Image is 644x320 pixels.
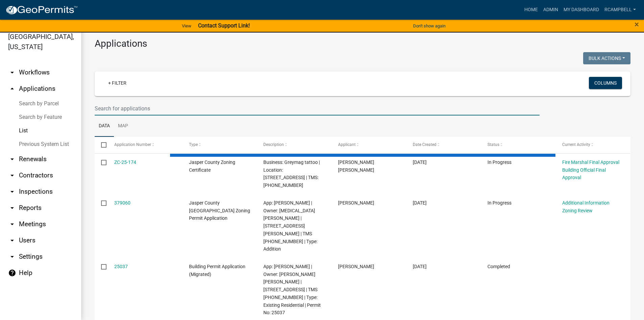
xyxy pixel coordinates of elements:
span: 03/16/2020 [413,264,427,269]
i: arrow_drop_down [8,188,16,196]
datatable-header-cell: Status [481,137,556,153]
i: arrow_drop_down [8,155,16,163]
i: arrow_drop_down [8,204,16,212]
a: Home [522,3,541,16]
datatable-header-cell: Date Created [406,137,481,153]
span: × [635,20,639,29]
i: arrow_drop_up [8,85,16,93]
span: 02/20/2025 [413,200,427,206]
a: Admin [541,3,561,16]
button: Columns [589,77,622,89]
span: Jasper County SC Zoning Permit Application [189,200,250,221]
a: ZC-25-174 [114,159,136,165]
span: Ryan Campbell [338,264,374,269]
span: Description [263,142,284,147]
datatable-header-cell: Type [182,137,257,153]
i: arrow_drop_down [8,253,16,261]
a: Data [95,115,114,137]
span: Charles [338,200,374,206]
span: In Progress [487,200,511,206]
span: Building Permit Application (Migrated) [189,264,245,277]
button: Close [635,20,639,28]
a: + Filter [103,77,132,89]
span: 09/17/2025 [413,159,427,165]
datatable-header-cell: Applicant [332,137,406,153]
input: Search for applications [95,102,540,115]
a: My Dashboard [561,3,602,16]
span: Date Created [413,142,436,147]
span: Completed [487,264,510,269]
a: View [179,20,194,31]
i: arrow_drop_down [8,220,16,228]
span: Business: Greymag tattoo | Location: 3147 Argent Blvd Unit 103 Ridgeland Sc 29936 | TMS: 080-01-0... [263,159,320,188]
button: Bulk Actions [583,52,630,64]
a: Additional Information Zoning Review [562,200,610,213]
datatable-header-cell: Description [257,137,332,153]
span: App: Charles Banules | Owner: TINDAL PHILIP D | 387 Alexander Road | TMS 088-00-02-003 | Type: Ad... [263,200,317,252]
span: Current Activity [562,142,590,147]
button: Don't show again [410,20,448,31]
span: Status [487,142,499,147]
span: In Progress [487,159,511,165]
a: 25037 [114,264,128,269]
a: Fire Marshal Final Approval [562,159,619,165]
a: Map [114,115,132,137]
span: Type [189,142,198,147]
datatable-header-cell: Current Activity [556,137,630,153]
strong: Contact Support Link! [198,22,250,29]
a: 379060 [114,200,130,206]
datatable-header-cell: Application Number [108,137,182,153]
datatable-header-cell: Select [95,137,108,153]
a: Building Official Final Approval [562,167,606,180]
i: help [8,269,16,277]
span: Jasper County Zoning Certificate [189,159,235,173]
span: BRIAN A RODRIGUEZ ROMO [338,159,374,173]
i: arrow_drop_down [8,171,16,179]
h3: Applications [95,38,630,49]
i: arrow_drop_down [8,236,16,244]
span: Application Number [114,142,151,147]
span: App: Adell Grey | Owner: GRAY ADELL BISHOP | 3253 HERITAGE RD | TMS 052-00-06-004 | Type: Existin... [263,264,321,316]
a: rcampbell [602,3,639,16]
span: Applicant [338,142,356,147]
i: arrow_drop_down [8,68,16,77]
